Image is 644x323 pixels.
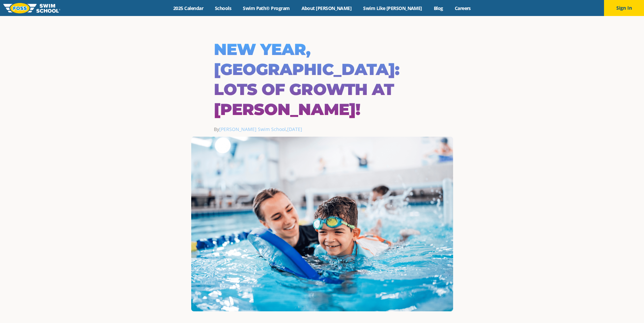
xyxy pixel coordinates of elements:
[209,5,237,11] a: Schools
[168,5,209,11] a: 2025 Calendar
[214,126,286,132] span: By
[219,126,286,132] a: [PERSON_NAME] Swim School
[287,126,302,132] a: [DATE]
[357,5,428,11] a: Swim Like [PERSON_NAME]
[237,5,296,11] a: Swim Path® Program
[428,5,449,11] a: Blog
[214,39,430,119] h1: New Year, [GEOGRAPHIC_DATA]: Lots of growth at [PERSON_NAME]!
[3,3,60,13] img: FOSS Swim School Logo
[449,5,476,11] a: Careers
[286,126,302,132] span: ,
[296,5,357,11] a: About [PERSON_NAME]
